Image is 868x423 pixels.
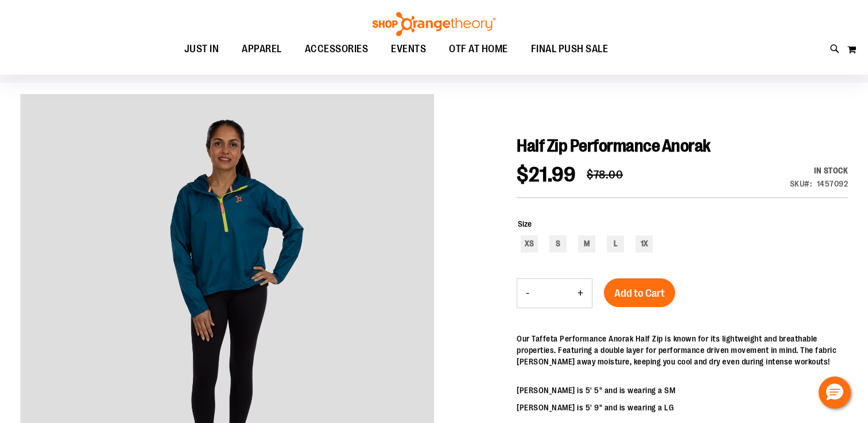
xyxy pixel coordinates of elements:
span: JUST IN [184,36,219,62]
span: $78.00 [587,168,623,181]
span: ACCESSORIES [305,36,369,62]
span: OTF AT HOME [449,36,508,62]
p: [PERSON_NAME] is 5' 9" and is wearing a LG [517,402,848,413]
a: APPAREL [230,36,293,62]
div: In stock [790,165,848,176]
button: Add to Cart [604,278,675,307]
button: Increase product quantity [569,279,592,308]
a: FINAL PUSH SALE [520,36,620,63]
a: JUST IN [173,36,231,63]
div: Availability [790,165,848,176]
span: APPAREL [242,36,282,62]
p: [PERSON_NAME] is 5' 5" and is wearing a SM [517,385,848,396]
a: OTF AT HOME [437,36,520,63]
span: EVENTS [391,36,426,62]
div: XS [521,235,538,253]
a: EVENTS [379,36,437,63]
img: Shop Orangetheory [371,12,497,36]
p: Our Taffeta Performance Anorak Half Zip is known for its lightweight and breathable properties. F... [517,333,848,367]
div: S [549,235,567,253]
div: 1457092 [817,178,848,189]
button: Hello, have a question? Let’s chat. [819,377,851,409]
span: Half Zip Performance Anorak [517,136,711,156]
a: ACCESSORIES [293,36,380,63]
span: Size [518,219,532,228]
div: L [607,235,624,253]
div: 1X [635,235,653,253]
strong: SKU [790,179,812,188]
span: $21.99 [517,163,575,187]
button: Decrease product quantity [517,279,538,308]
span: FINAL PUSH SALE [531,36,609,62]
input: Product quantity [538,280,569,307]
div: M [578,235,595,253]
span: Add to Cart [614,287,665,300]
